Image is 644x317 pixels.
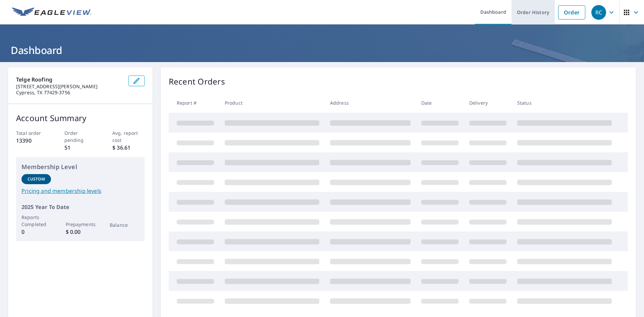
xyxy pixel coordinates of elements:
p: Cypress, TX 77429-3756 [16,90,123,96]
p: 13390 [16,137,48,145]
th: Date [416,93,464,113]
p: Reports Completed [21,214,51,228]
p: 2025 Year To Date [21,203,139,211]
div: RC [591,5,606,20]
p: Prepayments [66,221,95,228]
img: EV Logo [12,7,91,17]
p: Membership Level [21,162,139,171]
th: Product [219,93,325,113]
p: 0 [21,228,51,236]
p: Account Summary [16,112,145,124]
p: Telge Roofing [16,75,123,84]
p: $ 0.00 [66,228,95,236]
p: Avg. report cost [112,129,145,144]
p: Custom [28,176,45,182]
th: Report # [169,93,219,113]
p: 51 [64,144,97,152]
p: Recent Orders [169,75,225,88]
p: Total order [16,129,48,137]
th: Address [325,93,416,113]
p: $ 36.61 [112,144,145,152]
p: [STREET_ADDRESS][PERSON_NAME] [16,84,123,90]
a: Pricing and membership levels [21,187,139,195]
a: Order [558,5,585,19]
p: Balance [110,221,139,228]
p: Order pending [64,129,97,144]
th: Status [512,93,617,113]
h1: Dashboard [8,43,636,57]
th: Delivery [464,93,512,113]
